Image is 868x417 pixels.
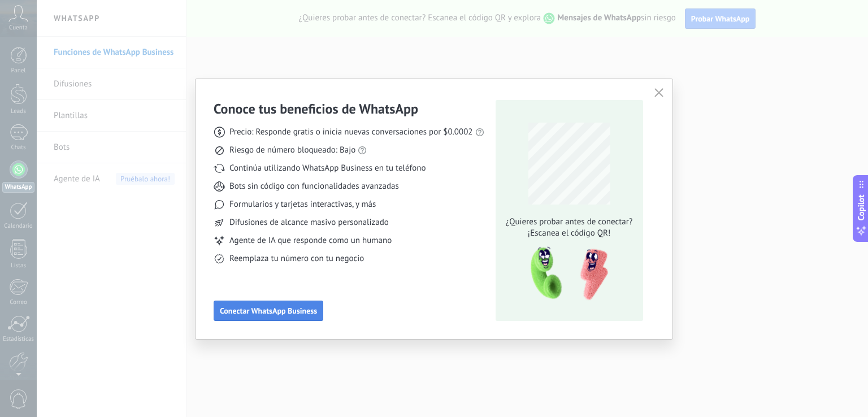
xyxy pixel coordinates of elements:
[521,244,610,304] img: qr-pic-1x.png
[229,127,473,138] span: Precio: Responde gratis o inicia nuevas conversaciones por $0.0002
[229,181,399,192] span: Bots sin código con funcionalidades avanzadas
[229,163,426,174] span: Continúa utilizando WhatsApp Business en tu teléfono
[502,216,636,228] span: ¿Quieres probar antes de conectar?
[214,301,323,321] button: Conectar WhatsApp Business
[502,228,636,239] span: ¡Escanea el código QR!
[856,195,867,221] span: Copilot
[220,307,317,315] span: Conectar WhatsApp Business
[229,145,355,156] span: Riesgo de número bloqueado: Bajo
[229,199,376,210] span: Formularios y tarjetas interactivas, y más
[229,253,364,264] span: Reemplaza tu número con tu negocio
[229,217,389,228] span: Difusiones de alcance masivo personalizado
[214,100,418,118] h3: Conoce tus beneficios de WhatsApp
[229,235,392,246] span: Agente de IA que responde como un humano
